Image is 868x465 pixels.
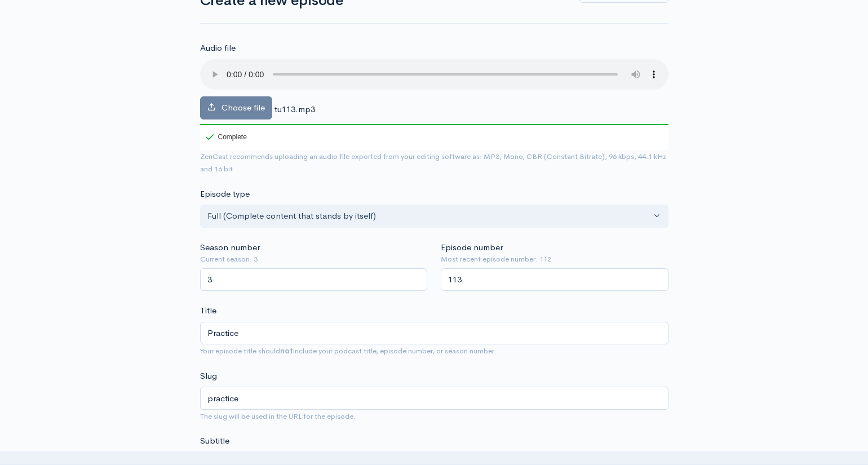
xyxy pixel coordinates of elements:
[200,124,249,150] div: Complete
[200,370,217,383] label: Slug
[200,241,260,254] label: Season number
[207,210,651,223] div: Full (Complete content that stands by itself)
[200,152,666,174] small: ZenCast recommends uploading an audio file exported from your editing software as: MP3, Mono, CBR...
[441,241,503,254] label: Episode number
[200,268,428,291] input: Enter season number for this episode
[200,411,356,421] small: The slug will be used in the URL for the episode.
[200,205,668,228] button: Full (Complete content that stands by itself)
[441,254,668,265] small: Most recent episode number: 112
[200,188,250,201] label: Episode type
[274,104,315,114] span: tu113.mp3
[200,304,216,317] label: Title
[206,134,247,140] div: Complete
[280,346,293,356] strong: not
[200,435,229,448] label: Subtitle
[200,42,236,55] label: Audio file
[200,322,668,345] input: What is the episode's title?
[200,387,668,410] input: title-of-episode
[200,346,497,356] small: Your episode title should include your podcast title, episode number, or season number.
[441,268,668,291] input: Enter episode number
[200,124,668,125] div: 100%
[200,254,428,265] small: Current season: 3
[222,102,265,113] span: Choose file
